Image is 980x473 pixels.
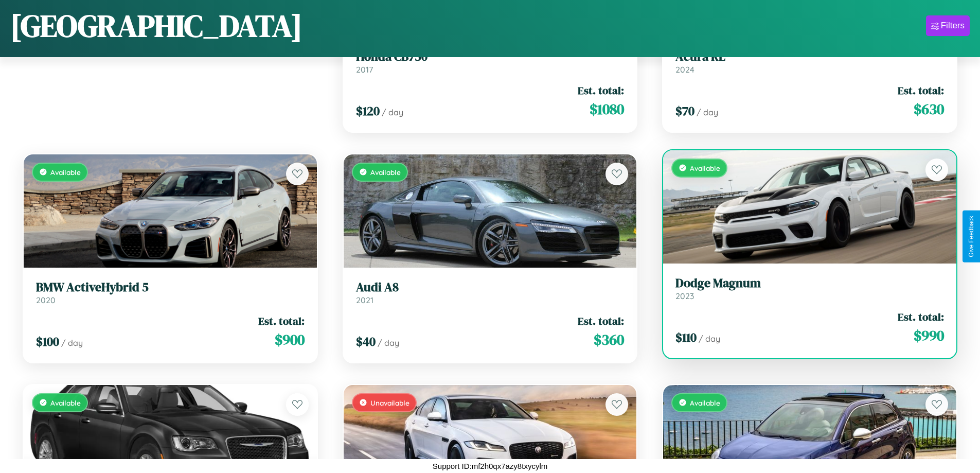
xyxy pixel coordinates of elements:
a: Audi A82021 [356,280,625,305]
h3: Honda CB750 [356,49,625,64]
span: Available [50,398,81,407]
span: $ 100 [36,333,59,350]
div: Filters [941,21,965,31]
span: 2020 [36,295,56,305]
span: / day [699,334,720,344]
span: Available [690,164,720,172]
span: Est. total: [898,83,944,98]
h3: Audi A8 [356,280,625,295]
span: $ 70 [675,102,694,119]
span: $ 900 [275,329,305,350]
a: Dodge Magnum2023 [675,276,944,301]
span: / day [61,338,83,348]
span: $ 120 [356,102,380,119]
span: Available [370,168,401,177]
a: Acura RL2024 [675,49,944,75]
div: Give Feedback [968,216,975,257]
span: $ 360 [594,329,624,350]
h3: Acura RL [675,49,944,64]
h3: BMW ActiveHybrid 5 [36,280,305,295]
span: $ 990 [914,325,944,346]
span: 2023 [675,291,694,301]
h1: [GEOGRAPHIC_DATA] [10,5,302,47]
span: $ 1080 [590,99,624,119]
a: BMW ActiveHybrid 52020 [36,280,305,305]
span: $ 40 [356,333,376,350]
span: Est. total: [898,309,944,324]
span: Est. total: [258,313,305,328]
span: Unavailable [370,398,409,407]
span: Available [690,398,720,407]
p: Support ID: mf2h0qx7azy8txycylm [433,459,547,473]
span: 2017 [356,64,373,75]
span: Est. total: [578,313,624,328]
span: / day [697,107,718,117]
span: / day [382,107,403,117]
h3: Dodge Magnum [675,276,944,291]
a: Honda CB7502017 [356,49,625,75]
button: Filters [926,15,970,36]
span: Est. total: [578,83,624,98]
span: 2024 [675,64,694,75]
span: / day [378,338,399,348]
span: $ 110 [675,329,697,346]
span: 2021 [356,295,373,305]
span: Available [50,168,81,177]
span: $ 630 [914,99,944,119]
